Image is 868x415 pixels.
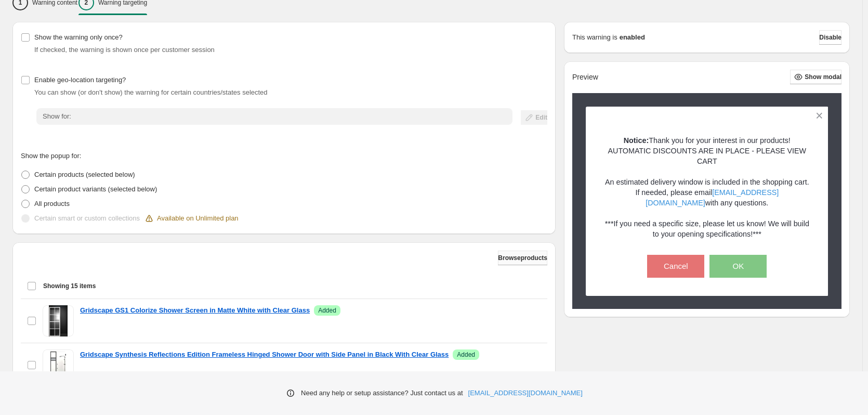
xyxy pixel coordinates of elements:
a: [EMAIL_ADDRESS][DOMAIN_NAME] [468,388,583,398]
button: Show modal [790,70,841,84]
span: Added [318,306,336,315]
strong: enabled [620,32,645,43]
button: OK [709,255,767,278]
span: Showing 15 items [43,282,96,290]
span: Enable geo-location targeting? [34,76,126,84]
a: Gridscape GS1 Colorize Shower Screen in Matte White with Clear Glass [80,305,310,316]
button: Browseproducts [498,251,547,265]
button: Cancel [647,255,704,278]
button: Disable [819,30,841,45]
a: Gridscape Synthesis Reflections Edition Frameless Hinged Shower Door with Side Panel in Black Wit... [80,349,449,360]
span: Show the popup for: [21,152,81,160]
span: Added [457,351,475,359]
strong: Notice: [624,136,649,145]
h2: Preview [572,73,598,82]
span: Show modal [805,73,841,81]
p: This warning is [572,32,617,43]
p: All products [34,199,70,209]
span: You can show (or don't show) the warning for certain countries/states selected [34,88,268,96]
span: If checked, the warning is shown once per customer session [34,46,215,54]
p: Thank you for your interest in our products! AUTOMATIC DISCOUNTS ARE IN PLACE - PLEASE VIEW CART ... [604,135,810,239]
a: [EMAIL_ADDRESS][DOMAIN_NAME] [646,188,779,207]
span: Show the warning only once? [34,33,123,41]
span: Browse products [498,254,547,262]
span: Show for: [43,112,71,120]
div: Available on Unlimited plan [144,213,239,224]
span: Certain products (selected below) [34,171,135,178]
span: Certain product variants (selected below) [34,185,157,193]
p: Certain smart or custom collections [34,213,140,224]
span: Disable [819,33,841,42]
